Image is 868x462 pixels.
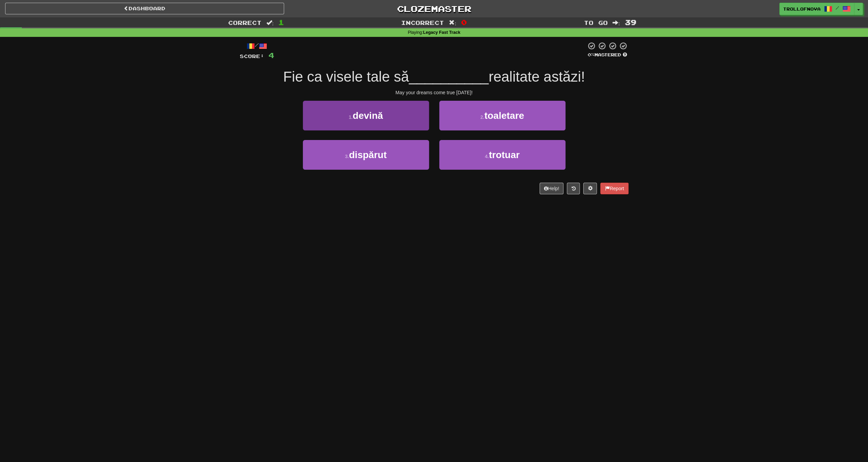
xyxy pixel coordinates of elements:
button: Round history (alt+y) [567,183,580,194]
span: Fie ca visele tale să [283,69,409,85]
small: 2 . [480,114,484,120]
span: __________ [409,69,489,85]
span: To go [584,19,608,26]
span: : [613,20,620,26]
span: 39 [624,18,636,26]
span: 0 [461,18,467,26]
span: 1 [278,18,284,26]
strong: Legacy Fast Track [423,30,460,35]
span: Score: [240,53,264,59]
span: realitate astăzi! [488,69,585,85]
button: 3.dispărut [303,140,429,170]
button: Report [600,183,628,194]
span: TrollOfNova [783,6,821,12]
span: / [836,5,839,10]
button: 4.trotuar [439,140,565,170]
a: Clozemaster [294,3,573,15]
a: Dashboard [5,3,284,14]
span: 4 [268,51,274,59]
span: : [266,20,274,26]
div: Mastered [586,52,629,58]
span: Correct [228,19,262,26]
button: 2.toaletare [439,101,565,130]
span: : [449,20,456,26]
small: 1 . [349,114,353,120]
button: 1.devină [303,101,429,130]
span: toaletare [484,110,524,121]
div: May your dreams come true [DATE]! [240,89,629,96]
button: Help! [540,183,564,194]
span: Incorrect [401,19,444,26]
span: 0 % [588,52,594,57]
span: trotuar [489,150,519,160]
span: devină [353,110,383,121]
small: 3 . [345,154,349,159]
small: 4 . [485,154,489,159]
div: / [240,42,274,50]
span: dispărut [349,150,386,160]
a: TrollOfNova / [779,3,854,15]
